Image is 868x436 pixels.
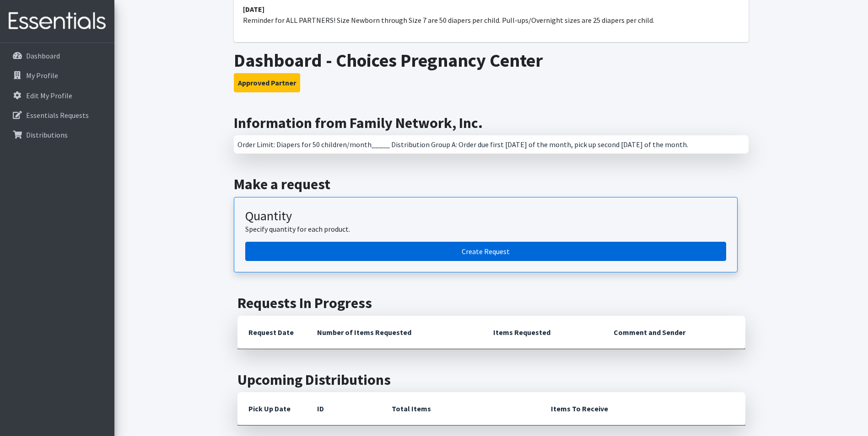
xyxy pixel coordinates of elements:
[234,135,749,154] div: Order Limit: Diapers for 50 children/month_____ Distribution Group A: Order due first [DATE] of t...
[26,130,68,139] p: Distributions
[26,51,60,60] p: Dashboard
[243,5,264,14] strong: [DATE]
[234,175,749,193] h2: Make a request
[4,47,111,65] a: Dashboard
[4,106,111,124] a: Essentials Requests
[237,371,745,388] h2: Upcoming Distributions
[237,316,306,349] th: Request Date
[4,86,111,105] a: Edit My Profile
[603,316,745,349] th: Comment and Sender
[306,392,381,425] th: ID
[234,114,749,132] h2: Information from Family Network, Inc.
[4,6,111,37] img: HumanEssentials
[482,316,603,349] th: Items Requested
[237,294,745,312] h2: Requests In Progress
[245,223,726,234] p: Specify quantity for each product.
[540,392,745,425] th: Items To Receive
[381,392,540,425] th: Total Items
[245,242,726,261] a: Create a request by quantity
[26,91,72,100] p: Edit My Profile
[245,208,726,224] h3: Quantity
[4,66,111,85] a: My Profile
[4,126,111,144] a: Distributions
[237,392,306,425] th: Pick Up Date
[306,316,483,349] th: Number of Items Requested
[26,111,89,120] p: Essentials Requests
[234,73,300,92] button: Approved Partner
[26,71,58,80] p: My Profile
[234,49,749,71] h1: Dashboard - Choices Pregnancy Center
